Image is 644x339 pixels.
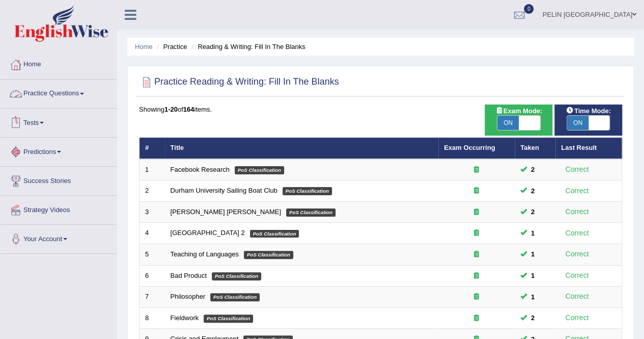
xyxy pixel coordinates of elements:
[171,272,207,279] a: Bad Product
[527,228,539,239] span: You can still take this question
[561,185,593,197] div: Correct
[561,164,593,175] div: Correct
[204,315,253,323] em: PoS Classification
[1,109,117,134] a: Tests
[561,248,593,260] div: Correct
[527,292,539,302] span: You can still take this question
[250,230,299,238] em: PoS Classification
[561,291,593,302] div: Correct
[555,138,622,159] th: Last Result
[135,43,153,50] a: Home
[562,106,615,116] span: Time Mode:
[444,292,509,302] div: Exam occurring question
[527,164,539,175] span: You can still take this question
[1,138,117,163] a: Predictions
[139,244,165,266] td: 5
[444,314,509,323] div: Exam occurring question
[139,265,165,286] td: 6
[139,138,165,159] th: #
[244,251,293,259] em: PoS Classification
[171,314,199,322] a: Fieldwork
[527,249,539,259] span: You can still take this question
[171,208,281,216] a: [PERSON_NAME] [PERSON_NAME]
[561,206,593,218] div: Correct
[561,270,593,281] div: Correct
[444,228,509,238] div: Exam occurring question
[154,42,187,51] li: Practice
[1,225,117,250] a: Your Account
[165,138,438,159] th: Title
[210,293,260,301] em: PoS Classification
[139,74,339,90] h2: Practice Reading & Writing: Fill In The Blanks
[139,159,165,180] td: 1
[1,167,117,192] a: Success Stories
[444,207,509,217] div: Exam occurring question
[524,4,534,14] span: 0
[527,270,539,281] span: You can still take this question
[139,201,165,223] td: 3
[527,312,539,323] span: You can still take this question
[444,165,509,175] div: Exam occurring question
[171,166,230,173] a: Facebook Research
[444,271,509,281] div: Exam occurring question
[283,187,332,195] em: PoS Classification
[527,206,539,217] span: You can still take this question
[1,196,117,221] a: Strategy Videos
[561,227,593,239] div: Correct
[139,286,165,308] td: 7
[1,80,117,105] a: Practice Questions
[286,208,335,217] em: PoS Classification
[171,250,239,258] a: Teaching of Languages
[527,186,539,196] span: You can still take this question
[212,272,261,280] em: PoS Classification
[567,116,589,130] span: ON
[444,250,509,259] div: Exam occurring question
[561,312,593,324] div: Correct
[485,105,552,136] div: Show exams occurring in exams
[491,106,546,116] span: Exam Mode:
[139,223,165,244] td: 4
[235,166,284,174] em: PoS Classification
[1,50,117,76] a: Home
[139,307,165,329] td: 8
[171,229,245,237] a: [GEOGRAPHIC_DATA] 2
[164,106,178,113] b: 1-20
[139,180,165,202] td: 2
[189,42,305,51] li: Reading & Writing: Fill In The Blanks
[171,187,277,194] a: Durham University Sailing Boat Club
[444,144,495,151] a: Exam Occurring
[444,186,509,196] div: Exam occurring question
[497,116,519,130] span: ON
[183,106,194,113] b: 164
[139,105,622,114] div: Showing of items.
[171,293,206,300] a: Philosopher
[515,138,555,159] th: Taken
